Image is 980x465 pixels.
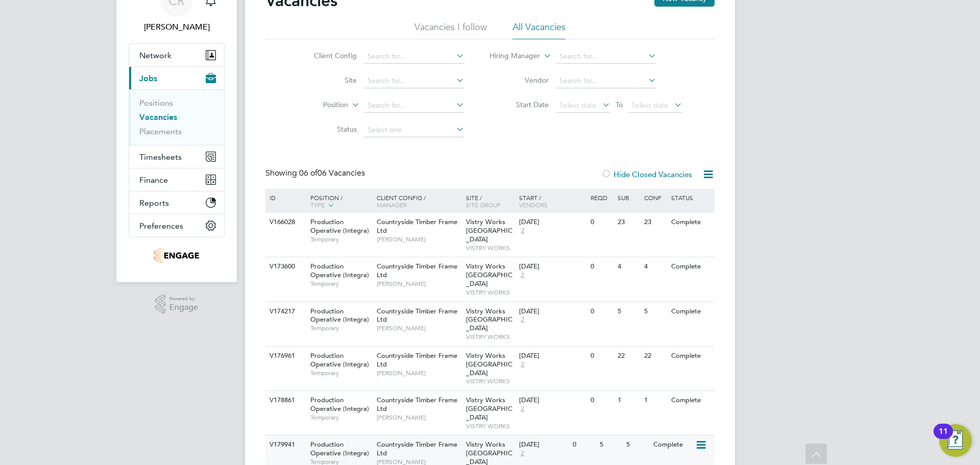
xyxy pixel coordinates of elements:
[374,189,463,213] div: Client Config /
[267,347,303,365] div: V176961
[612,98,626,111] span: To
[310,413,372,422] span: Temporary
[310,280,372,288] span: Temporary
[466,288,514,297] span: VISTRY WORKS
[570,435,597,454] div: 0
[303,189,374,214] div: Position /
[642,391,668,410] div: 1
[298,76,357,85] label: Site
[364,123,464,137] input: Select one
[139,175,168,185] span: Finance
[597,435,624,454] div: 5
[519,396,585,405] div: [DATE]
[519,352,585,360] div: [DATE]
[466,377,514,385] span: VISTRY WORKS
[519,271,526,280] span: 2
[267,391,303,410] div: V178861
[267,189,303,206] div: ID
[615,213,642,232] div: 23
[310,201,325,209] span: Type
[129,89,224,145] div: Jobs
[129,145,224,168] button: Timesheets
[310,369,372,377] span: Temporary
[939,431,948,445] div: 11
[377,280,461,288] span: [PERSON_NAME]
[559,101,596,110] span: Select date
[651,435,695,454] div: Complete
[517,189,588,213] div: Start /
[299,168,365,178] span: 06 Vacancies
[299,168,317,178] span: 06 of
[129,191,224,214] button: Reports
[139,98,173,108] a: Positions
[310,351,369,369] span: Production Operative (Integra)
[466,217,512,243] span: Vistry Works [GEOGRAPHIC_DATA]
[377,307,457,324] span: Countryside Timber Frame Ltd
[154,248,199,264] img: integrapeople-logo-retina.png
[289,100,348,110] label: Position
[669,391,713,410] div: Complete
[298,125,357,134] label: Status
[615,189,642,206] div: Sub
[642,189,668,206] div: Conf
[139,221,183,231] span: Preferences
[466,333,514,341] span: VISTRY WORKS
[139,127,182,136] a: Placements
[588,213,615,232] div: 0
[377,351,457,369] span: Countryside Timber Frame Ltd
[466,307,512,333] span: Vistry Works [GEOGRAPHIC_DATA]
[669,347,713,365] div: Complete
[310,324,372,332] span: Temporary
[481,51,540,61] label: Hiring Manager
[298,51,357,60] label: Client Config
[642,257,668,276] div: 4
[519,227,526,235] span: 2
[139,51,171,60] span: Network
[310,440,369,457] span: Production Operative (Integra)
[139,152,182,162] span: Timesheets
[129,168,224,191] button: Finance
[169,303,198,312] span: Engage
[265,168,367,179] div: Showing
[129,214,224,237] button: Preferences
[267,213,303,232] div: V166028
[139,198,169,208] span: Reports
[642,213,668,232] div: 23
[519,360,526,369] span: 2
[129,67,224,89] button: Jobs
[519,307,585,316] div: [DATE]
[601,169,692,179] label: Hide Closed Vacancies
[377,369,461,377] span: [PERSON_NAME]
[556,74,656,88] input: Search for...
[631,101,668,110] span: Select date
[466,244,514,252] span: VISTRY WORKS
[490,100,549,109] label: Start Date
[310,307,369,324] span: Production Operative (Integra)
[377,235,461,243] span: [PERSON_NAME]
[615,257,642,276] div: 4
[519,315,526,324] span: 2
[310,396,369,413] span: Production Operative (Integra)
[377,201,407,209] span: Manager
[267,302,303,321] div: V174217
[169,295,198,303] span: Powered by
[377,217,457,235] span: Countryside Timber Frame Ltd
[310,262,369,279] span: Production Operative (Integra)
[588,189,615,206] div: Reqd
[512,21,566,39] li: All Vacancies
[669,302,713,321] div: Complete
[364,74,464,88] input: Search for...
[267,257,303,276] div: V173600
[466,262,512,288] span: Vistry Works [GEOGRAPHIC_DATA]
[588,347,615,365] div: 0
[377,413,461,422] span: [PERSON_NAME]
[519,440,568,449] div: [DATE]
[377,262,457,279] span: Countryside Timber Frame Ltd
[377,396,457,413] span: Countryside Timber Frame Ltd
[129,21,225,33] span: Caitlin Rae
[414,21,487,39] li: Vacancies I follow
[588,257,615,276] div: 0
[615,391,642,410] div: 1
[139,74,157,83] span: Jobs
[642,347,668,365] div: 22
